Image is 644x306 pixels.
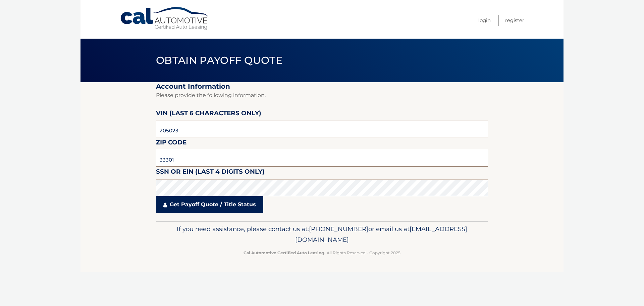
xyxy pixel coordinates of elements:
[309,225,368,233] span: [PHONE_NUMBER]
[156,91,488,100] p: Please provide the following information.
[505,15,524,26] a: Register
[156,82,488,91] h2: Account Information
[156,137,186,150] label: Zip Code
[156,196,263,213] a: Get Payoff Quote / Title Status
[160,224,484,245] p: If you need assistance, please contact us at: or email us at
[244,250,324,255] strong: Cal Automotive Certified Auto Leasing
[156,167,265,179] label: SSN or EIN (last 4 digits only)
[156,54,282,67] span: Obtain Payoff Quote
[156,108,261,121] label: VIN (last 6 characters only)
[478,15,491,26] a: Login
[120,7,210,31] a: Cal Automotive
[160,249,484,256] p: - All Rights Reserved - Copyright 2025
